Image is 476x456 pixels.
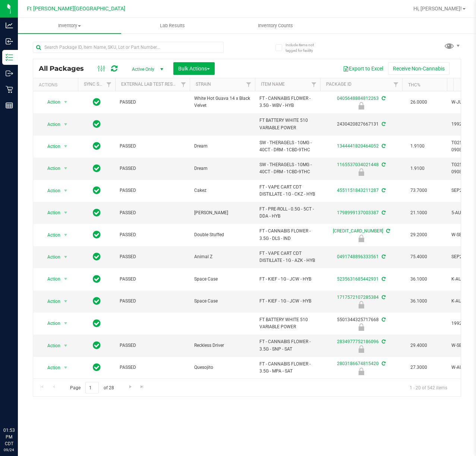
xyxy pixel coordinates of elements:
[407,229,431,240] span: 29.2000
[404,382,453,393] span: 1 - 20 of 542 items
[390,78,402,91] a: Filter
[120,364,185,371] span: PASSED
[319,368,403,375] div: Launch Hold
[407,274,431,285] span: 36.1000
[93,208,101,218] span: In Sync
[85,382,99,393] input: 1
[93,229,101,240] span: In Sync
[177,78,190,91] a: Filter
[93,251,101,262] span: In Sync
[337,339,379,344] a: 2834977752186096
[337,361,379,366] a: 2803186674815420
[120,209,185,216] span: PASSED
[319,323,403,331] div: Newly Received
[61,296,70,307] span: select
[6,86,13,93] inline-svg: Retail
[224,18,327,34] a: Inventory Counts
[319,235,403,242] div: Launch Hold
[41,341,61,351] span: Action
[381,254,385,259] span: Sync from Compliance System
[41,252,61,262] span: Action
[261,82,285,87] a: Item Name
[6,38,13,45] inline-svg: Inbound
[337,254,379,259] a: 0491748896333561
[381,276,385,282] span: Sync from Compliance System
[381,361,385,366] span: Sync from Compliance System
[93,119,101,129] span: In Sync
[120,143,185,150] span: PASSED
[41,141,61,152] span: Action
[41,163,61,174] span: Action
[381,143,385,149] span: Sync from Compliance System
[319,168,403,176] div: Newly Received
[194,143,250,150] span: Dream
[381,96,385,101] span: Sync from Compliance System
[64,382,120,393] span: Page of 28
[61,208,70,218] span: select
[6,102,13,109] inline-svg: Reports
[326,82,352,87] a: Package ID
[33,42,224,53] input: Search Package ID, Item Name, SKU, Lot or Part Number...
[407,97,431,108] span: 26.0000
[6,70,13,77] inline-svg: Outbound
[319,121,403,128] div: 2430420827667131
[93,318,101,329] span: In Sync
[120,276,185,283] span: PASSED
[18,18,121,34] a: Inventory
[194,95,250,109] span: White Hot Guava 14 x Black Velvet
[41,208,61,218] span: Action
[93,340,101,351] span: In Sync
[41,274,61,284] span: Action
[381,339,385,344] span: Sync from Compliance System
[243,78,255,91] a: Filter
[194,253,250,260] span: Animal Z
[259,298,316,305] span: FT - KIEF - 1G - JCW - HYB
[259,184,316,198] span: FT - VAPE CART CDT DISTILLATE - 1G - CKZ - HYB
[337,96,379,101] a: 0405648884812263
[120,298,185,305] span: PASSED
[61,230,70,240] span: select
[308,78,320,91] a: Filter
[93,141,101,151] span: In Sync
[194,209,250,216] span: [PERSON_NAME]
[61,186,70,196] span: select
[120,99,185,106] span: PASSED
[407,296,431,307] span: 36.1000
[259,316,316,330] span: FT BATTERY WHITE 510 VARIABLE POWER
[137,382,148,392] a: Go to the last page
[407,362,431,373] span: 27.3000
[41,230,61,240] span: Action
[120,231,185,238] span: PASSED
[381,210,385,215] span: Sync from Compliance System
[407,163,428,174] span: 1.9100
[120,342,185,349] span: PASSED
[259,338,316,352] span: FT - CANNABIS FLOWER - 3.5G - SNP - SAT
[259,276,316,283] span: FT - KIEF - 1G - JCW - HYB
[41,318,61,329] span: Action
[259,139,316,153] span: SW - THERAGELS - 10MG - 40CT - DRM - 1CBD-9THC
[6,22,13,29] inline-svg: Analytics
[385,228,390,234] span: Sync from Compliance System
[381,121,385,127] span: Sync from Compliance System
[408,82,420,88] a: THC%
[407,141,428,152] span: 1.9100
[196,82,211,87] a: Strain
[388,62,450,75] button: Receive Non-Cannabis
[194,298,250,305] span: Space Case
[3,447,15,453] p: 09/24
[259,117,316,131] span: FT BATTERY WHITE 510 VARIABLE POWER
[125,382,136,392] a: Go to the next page
[120,253,185,260] span: PASSED
[333,228,383,234] a: [CREDIT_CARD_NUMBER]
[93,274,101,284] span: In Sync
[84,82,113,87] a: Sync Status
[337,210,379,215] a: 1798999137003387
[259,228,316,242] span: FT - CANNABIS FLOWER - 3.5G - DLS - IND
[194,342,250,349] span: Reckless Driver
[61,97,70,107] span: select
[381,317,385,322] span: Sync from Compliance System
[41,97,61,107] span: Action
[413,6,462,12] span: Hi, [PERSON_NAME]!
[381,188,385,193] span: Sync from Compliance System
[93,97,101,107] span: In Sync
